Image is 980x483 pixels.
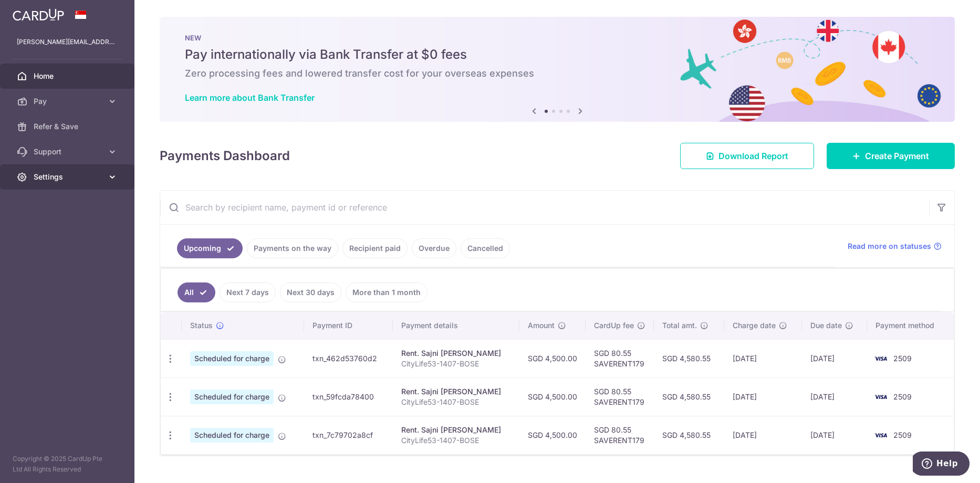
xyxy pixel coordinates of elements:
img: CardUp [13,8,64,21]
a: Read more on statuses [848,241,942,251]
h4: Payments Dashboard [160,146,290,165]
td: [DATE] [802,416,867,454]
span: Charge date [733,320,776,331]
span: Home [34,71,103,81]
th: Payment ID [304,312,392,339]
td: [DATE] [724,377,802,416]
p: CityLife53-1407-BOSE [401,359,511,369]
span: Status [190,320,213,331]
div: Rent. Sajni [PERSON_NAME] [401,348,511,359]
a: Overdue [412,238,456,258]
td: SGD 80.55 SAVERENT179 [586,339,654,377]
td: SGD 4,500.00 [519,377,586,416]
td: [DATE] [802,339,867,377]
iframe: Opens a widget where you can find more information [913,451,969,478]
a: Recipient paid [342,238,408,258]
p: CityLife53-1407-BOSE [401,397,511,407]
td: SGD 4,500.00 [519,339,586,377]
td: txn_7c79702a8cf [304,416,392,454]
a: More than 1 month [346,282,428,302]
span: Download Report [718,150,788,162]
a: Upcoming [177,238,243,258]
td: SGD 4,580.55 [654,416,725,454]
img: Bank transfer banner [160,17,955,122]
img: Bank Card [870,391,891,403]
span: Pay [34,96,103,107]
p: NEW [185,34,930,42]
span: 2509 [893,392,912,401]
td: txn_59fcda78400 [304,377,392,416]
img: Bank Card [870,429,891,442]
div: Rent. Sajni [PERSON_NAME] [401,425,511,435]
a: Create Payment [827,143,955,169]
p: CityLife53-1407-BOSE [401,435,511,446]
th: Payment details [393,312,519,339]
td: [DATE] [802,377,867,416]
td: SGD 80.55 SAVERENT179 [586,377,654,416]
a: Cancelled [461,238,510,258]
img: Bank Card [870,352,891,365]
span: Settings [34,172,103,182]
p: [PERSON_NAME][EMAIL_ADDRESS][DOMAIN_NAME] [17,37,118,47]
span: Scheduled for charge [190,428,274,443]
span: 2509 [893,354,912,363]
td: [DATE] [724,416,802,454]
a: Download Report [680,143,814,169]
input: Search by recipient name, payment id or reference [160,191,929,224]
a: Payments on the way [247,238,338,258]
span: CardUp fee [594,320,634,331]
th: Payment method [867,312,954,339]
a: All [178,282,215,302]
a: Next 30 days [280,282,341,302]
span: Help [24,7,45,17]
td: SGD 80.55 SAVERENT179 [586,416,654,454]
span: Refer & Save [34,121,103,132]
td: SGD 4,500.00 [519,416,586,454]
span: Amount [528,320,555,331]
a: Next 7 days [220,282,276,302]
span: Read more on statuses [848,241,931,251]
td: SGD 4,580.55 [654,339,725,377]
span: Support [34,146,103,157]
span: Scheduled for charge [190,351,274,366]
span: Scheduled for charge [190,390,274,404]
h5: Pay internationally via Bank Transfer at $0 fees [185,46,930,63]
td: txn_462d53760d2 [304,339,392,377]
h6: Zero processing fees and lowered transfer cost for your overseas expenses [185,67,930,80]
a: Learn more about Bank Transfer [185,92,315,103]
span: 2509 [893,430,912,439]
span: Create Payment [865,150,929,162]
td: [DATE] [724,339,802,377]
span: Due date [810,320,842,331]
td: SGD 4,580.55 [654,377,725,416]
span: Total amt. [662,320,697,331]
div: Rent. Sajni [PERSON_NAME] [401,386,511,397]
